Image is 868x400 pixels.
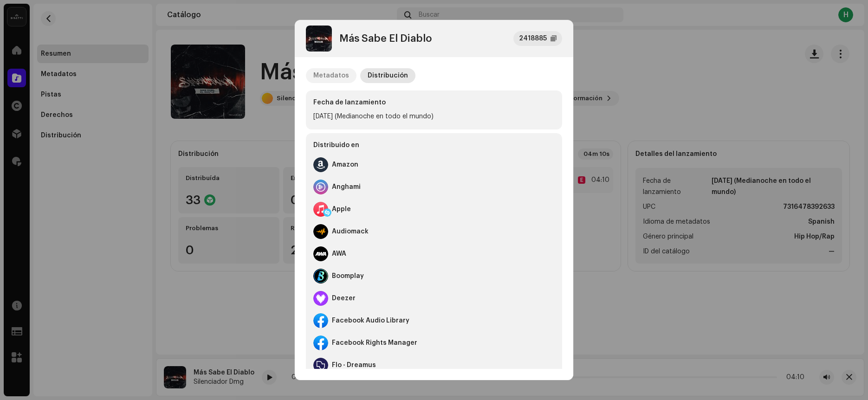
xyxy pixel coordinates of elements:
div: Anghami [332,183,361,191]
div: Más Sabe El Diablo [339,33,432,44]
div: Facebook Audio Library [332,317,409,324]
div: Amazon [332,161,358,168]
div: 2418885 [519,33,547,44]
div: [DATE] (Medianoche en todo el mundo) [313,111,555,122]
div: AWA [332,250,346,258]
div: Audiomack [332,228,369,235]
div: Metadatos [313,68,349,83]
div: Distribuido en [313,141,555,154]
div: Apple [332,206,351,213]
img: c16b283b-a164-4072-b3fc-182a27f75147 [306,26,332,52]
div: Deezer [332,295,356,302]
div: Fecha de lanzamiento [313,98,555,107]
div: Boomplay [332,272,364,280]
div: Distribución [368,68,408,83]
div: Facebook Rights Manager [332,339,417,347]
div: Flo - Dreamus [332,361,376,369]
